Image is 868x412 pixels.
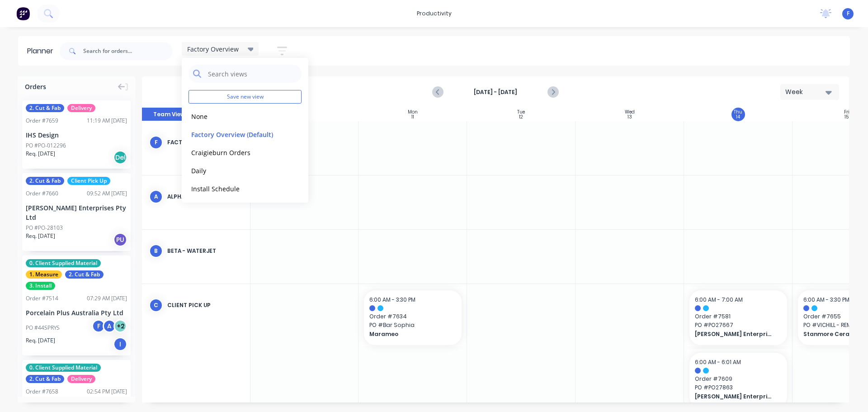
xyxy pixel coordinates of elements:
img: Factory [16,7,30,20]
button: Daily [189,165,285,175]
div: PU [113,233,127,246]
div: Mon [408,109,418,115]
button: None [189,111,285,121]
span: 2. Cut & Fab [26,104,64,112]
div: 02:54 PM [DATE] [87,388,127,396]
span: Req. [DATE] [26,232,55,240]
span: PO # Bar Sophia [369,321,456,329]
span: Delivery [67,104,95,112]
span: PO # PO27667 [695,321,782,329]
span: Req. [DATE] [26,336,55,345]
div: PO #PO-28103 [26,224,63,232]
input: Search for orders... [83,42,173,60]
strong: [DATE] - [DATE] [450,88,541,96]
div: [PERSON_NAME] Enterprises Pty Ltd [26,203,127,222]
div: 12 [519,115,523,119]
span: Order # 7581 [695,313,782,321]
div: A [103,319,116,333]
span: 6:00 AM - 3:30 PM [369,296,415,303]
span: 2. Cut & Fab [65,270,104,279]
div: PO #PO-012296 [26,142,66,150]
div: Thu [734,109,742,115]
button: Save new view [189,90,302,104]
button: Weekly [189,201,285,212]
div: 11 [411,115,414,119]
button: Factory Overview (Default) [189,129,285,139]
div: Wed [625,109,635,115]
div: C [149,298,163,312]
span: [PERSON_NAME] Enterprises Pty Ltd [695,393,773,401]
div: 11:19 AM [DATE] [87,117,127,125]
div: Order # 7514 [26,294,58,303]
div: F [92,319,105,333]
div: 14 [736,115,740,119]
input: Search views [207,65,297,83]
span: 6:00 AM - 3:30 PM [803,296,849,303]
div: Order # 7658 [26,388,58,396]
div: Factory (You) [167,138,243,147]
span: Order # 7609 [695,375,782,383]
span: Req. [DATE] [26,150,55,158]
button: Team View [142,108,196,121]
span: 3. Install [26,282,55,290]
span: Delivery [67,375,95,383]
div: A [149,190,163,204]
button: Week [780,84,839,100]
span: PO # PO27863 [695,384,782,392]
span: Client Pick Up [67,177,110,185]
div: Order # 7659 [26,117,58,125]
span: 0. Client Supplied Material [26,259,101,267]
span: 0. Client Supplied Material [26,364,101,372]
div: Fri [844,109,849,115]
div: Planner [27,46,58,57]
div: B [149,244,163,258]
div: 07:29 AM [DATE] [87,294,127,303]
span: F [847,9,849,18]
span: 1. Measure [26,270,62,279]
div: 15 [844,115,849,119]
div: IHS Design [26,130,127,140]
div: PO #44SPRYS [26,324,60,332]
div: productivity [412,7,456,20]
div: I [113,337,127,351]
button: Craigieburn Orders [189,147,285,157]
button: Install Schedule [189,183,285,194]
span: Order # 7634 [369,313,456,321]
span: 2. Cut & Fab [26,177,64,185]
div: 13 [627,115,632,119]
div: F [149,136,163,149]
span: 2. Cut & Fab [26,375,64,383]
span: [PERSON_NAME] Enterprises Pty Ltd [695,330,773,338]
div: Order # 7660 [26,189,58,198]
div: 09:52 AM [DATE] [87,189,127,198]
span: Marameo [369,330,448,338]
div: Alpha - Waterjet [167,193,243,201]
div: Beta - Waterjet [167,247,243,255]
span: Orders [25,82,46,91]
div: + 2 [113,319,127,333]
div: Tue [517,109,525,115]
div: Week [785,87,827,97]
div: Porcelain Plus Australia Pty Ltd [26,308,127,317]
span: 6:00 AM - 7:00 AM [695,296,743,303]
div: Client Pick Up [167,301,243,309]
div: Del [113,151,127,164]
span: Factory Overview [187,44,239,54]
span: 6:00 AM - 6:01 AM [695,358,741,366]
